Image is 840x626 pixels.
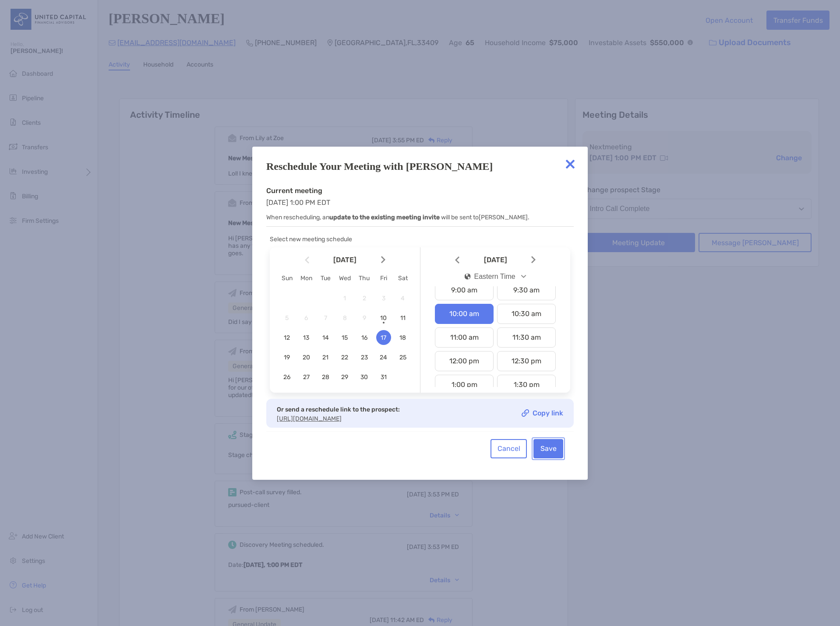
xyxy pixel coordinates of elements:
[497,280,556,300] div: 9:30 am
[277,404,400,415] p: Or send a reschedule link to the prospect:
[357,373,372,381] span: 30
[357,295,372,302] span: 2
[435,351,494,371] div: 12:00 pm
[497,327,556,348] div: 11:30 am
[376,314,391,322] span: 10
[266,186,574,195] h4: Current meeting
[357,334,372,341] span: 16
[435,304,494,324] div: 10:00 am
[337,354,352,361] span: 22
[435,280,494,300] div: 9:00 am
[455,256,459,264] img: Arrow icon
[522,409,563,417] a: Copy link
[395,354,410,361] span: 25
[279,373,294,381] span: 26
[533,439,563,458] button: Save
[329,214,440,221] b: update to the existing meeting invite
[299,354,314,361] span: 20
[435,375,494,395] div: 1:00 pm
[561,155,579,173] img: close modal icon
[318,354,333,361] span: 21
[279,354,294,361] span: 19
[376,334,391,341] span: 17
[337,334,352,341] span: 15
[337,373,352,381] span: 29
[318,373,333,381] span: 28
[461,256,529,264] span: [DATE]
[465,273,471,280] img: icon
[266,212,574,223] p: When rescheduling, an will be sent to [PERSON_NAME] .
[305,256,309,264] img: Arrow icon
[497,351,556,371] div: 12:30 pm
[279,314,294,322] span: 5
[266,161,574,172] div: Reschedule Your Meeting with [PERSON_NAME]
[318,314,333,322] span: 7
[296,274,316,282] div: Mon
[521,275,526,278] img: Open dropdown arrow
[522,409,529,417] img: Copy link icon
[465,273,515,281] div: Eastern Time
[299,373,314,381] span: 27
[355,274,374,282] div: Thu
[376,295,391,302] span: 3
[395,295,410,302] span: 4
[299,334,314,341] span: 13
[277,274,296,282] div: Sun
[497,304,556,324] div: 10:30 am
[395,334,410,341] span: 18
[381,256,385,264] img: Arrow icon
[337,295,352,302] span: 1
[279,334,294,341] span: 12
[393,274,413,282] div: Sat
[316,274,335,282] div: Tue
[357,314,372,322] span: 9
[491,439,527,458] button: Cancel
[376,354,391,361] span: 24
[457,267,534,287] button: iconEastern Time
[374,274,393,282] div: Fri
[337,314,352,322] span: 8
[497,375,556,395] div: 1:30 pm
[357,354,372,361] span: 23
[299,314,314,322] span: 6
[335,274,354,282] div: Wed
[531,256,536,264] img: Arrow icon
[395,314,410,322] span: 11
[318,334,333,341] span: 14
[270,236,352,243] span: Select new meeting schedule
[376,373,391,381] span: 31
[311,256,379,264] span: [DATE]
[435,327,494,348] div: 11:00 am
[266,186,574,227] div: [DATE] 1:00 PM EDT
